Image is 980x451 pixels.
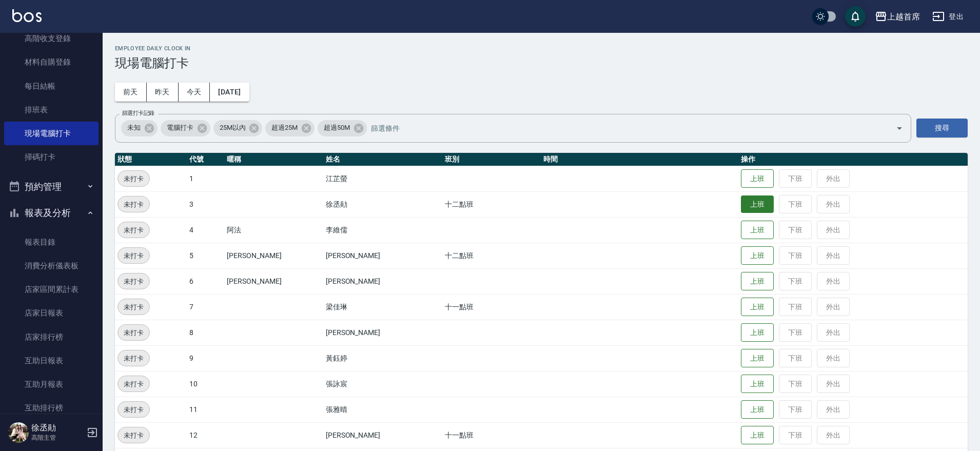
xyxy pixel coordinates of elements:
span: 未打卡 [118,225,149,236]
button: 上班 [741,195,774,213]
button: 上班 [741,221,774,240]
button: 上越首席 [871,6,924,27]
button: 今天 [179,83,210,102]
th: 時間 [541,153,738,166]
input: 篩選條件 [368,119,878,137]
td: 5 [187,243,224,268]
td: [PERSON_NAME] [224,268,323,294]
a: 每日結帳 [4,74,99,98]
a: 互助排行榜 [4,396,99,420]
p: 高階主管 [31,433,84,442]
span: 未打卡 [118,302,149,312]
img: Logo [12,9,42,22]
td: 江芷螢 [323,166,442,191]
td: 徐丞勛 [323,191,442,217]
h3: 現場電腦打卡 [115,56,968,70]
button: 上班 [741,246,774,265]
td: 12 [187,422,224,448]
span: 未打卡 [118,250,149,261]
th: 班別 [442,153,541,166]
button: 上班 [741,400,774,419]
td: 7 [187,294,224,320]
span: 超過50M [318,123,356,133]
span: 未知 [121,123,147,133]
img: Person [8,422,29,443]
button: 上班 [741,272,774,291]
span: 未打卡 [118,327,149,338]
td: 4 [187,217,224,243]
span: 未打卡 [118,404,149,415]
th: 狀態 [115,153,187,166]
td: 10 [187,371,224,397]
td: 8 [187,320,224,345]
td: 李維儒 [323,217,442,243]
a: 店家排行榜 [4,325,99,349]
a: 掃碼打卡 [4,145,99,169]
h2: Employee Daily Clock In [115,45,968,52]
td: 阿法 [224,217,323,243]
td: [PERSON_NAME] [323,422,442,448]
span: 未打卡 [118,173,149,184]
div: 未知 [121,120,158,136]
td: 9 [187,345,224,371]
button: save [845,6,866,27]
td: 張詠宸 [323,371,442,397]
button: [DATE] [210,83,249,102]
span: 未打卡 [118,430,149,441]
td: 十一點班 [442,294,541,320]
a: 高階收支登錄 [4,27,99,50]
span: 未打卡 [118,276,149,287]
td: [PERSON_NAME] [323,243,442,268]
td: 1 [187,166,224,191]
span: 未打卡 [118,379,149,389]
span: 超過25M [265,123,304,133]
td: 十二點班 [442,243,541,268]
a: 排班表 [4,98,99,122]
td: 3 [187,191,224,217]
a: 店家區間累計表 [4,278,99,301]
a: 店家日報表 [4,301,99,325]
td: 梁佳琳 [323,294,442,320]
button: 上班 [741,169,774,188]
td: 6 [187,268,224,294]
div: 電腦打卡 [161,120,210,136]
td: 11 [187,397,224,422]
a: 互助日報表 [4,349,99,372]
button: 上班 [741,426,774,445]
th: 代號 [187,153,224,166]
span: 25M以內 [213,123,252,133]
button: 報表及分析 [4,200,99,226]
a: 現場電腦打卡 [4,122,99,145]
button: 上班 [741,323,774,342]
a: 材料自購登錄 [4,50,99,74]
th: 姓名 [323,153,442,166]
button: 昨天 [147,83,179,102]
span: 未打卡 [118,199,149,210]
button: 預約管理 [4,173,99,200]
td: 十二點班 [442,191,541,217]
h5: 徐丞勛 [31,423,84,433]
td: 張雅晴 [323,397,442,422]
div: 超過25M [265,120,315,136]
span: 未打卡 [118,353,149,364]
a: 消費分析儀表板 [4,254,99,278]
a: 互助月報表 [4,372,99,396]
div: 上越首席 [887,10,920,23]
label: 篩選打卡記錄 [122,109,154,117]
td: [PERSON_NAME] [323,268,442,294]
th: 操作 [738,153,968,166]
button: 上班 [741,349,774,368]
td: 黃鈺婷 [323,345,442,371]
td: [PERSON_NAME] [323,320,442,345]
span: 電腦打卡 [161,123,200,133]
button: 上班 [741,375,774,394]
button: 搜尋 [916,119,968,138]
button: 上班 [741,298,774,317]
button: Open [891,120,908,136]
td: 十一點班 [442,422,541,448]
a: 報表目錄 [4,230,99,254]
button: 登出 [928,7,968,26]
button: 前天 [115,83,147,102]
div: 25M以內 [213,120,263,136]
div: 超過50M [318,120,367,136]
